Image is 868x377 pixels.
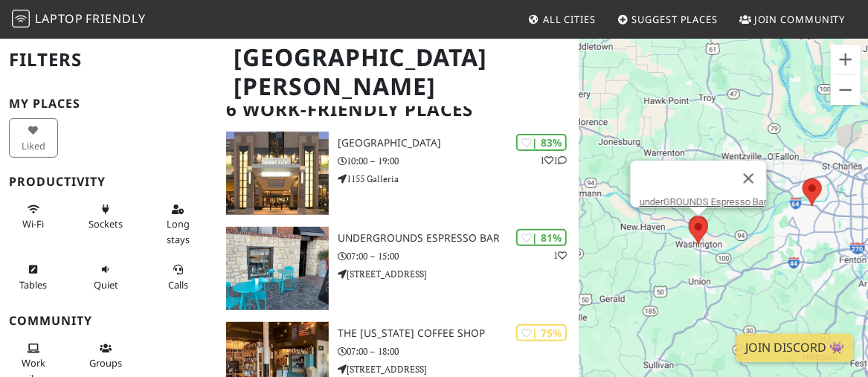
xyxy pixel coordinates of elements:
[736,334,853,362] a: Join Discord 👾
[338,267,579,281] p: [STREET_ADDRESS]
[9,257,58,297] button: Tables
[338,172,579,186] p: 1155 Galleria
[167,217,190,245] span: Long stays
[89,217,123,231] span: Power sockets
[168,278,188,291] span: Video/audio calls
[217,227,579,310] a: underGROUNDS Espresso Bar | 81% 1 underGROUNDS Espresso Bar 07:00 – 15:00 [STREET_ADDRESS]
[9,197,58,236] button: Wi-Fi
[81,197,130,236] button: Sockets
[9,314,208,328] h3: Community
[338,154,579,168] p: 10:00 – 19:00
[217,132,579,215] a: Saint Louis Galleria | 83% 11 [GEOGRAPHIC_DATA] 10:00 – 19:00 1155 Galleria
[754,13,846,26] span: Join Community
[226,132,329,215] img: Saint Louis Galleria
[222,37,576,107] h1: [GEOGRAPHIC_DATA][PERSON_NAME]
[9,97,208,111] h3: My Places
[9,175,208,189] h3: Productivity
[516,134,567,151] div: | 83%
[611,6,724,33] a: Suggest Places
[19,278,47,291] span: Work-friendly tables
[338,327,579,340] h3: The [US_STATE] Coffee Shop
[522,6,602,33] a: All Cities
[154,257,203,297] button: Calls
[94,278,118,291] span: Quiet
[89,356,122,370] span: Group tables
[154,197,203,251] button: Long stays
[86,10,145,27] span: Friendly
[35,10,83,27] span: Laptop
[632,13,718,26] span: Suggest Places
[553,248,567,262] p: 1
[81,257,130,297] button: Quiet
[81,336,130,376] button: Groups
[22,217,44,231] span: Stable Wi-Fi
[540,153,567,167] p: 1 1
[338,249,579,263] p: 07:00 – 15:00
[831,45,861,74] button: Zoom in
[733,6,852,33] a: Join Community
[338,232,579,245] h3: underGROUNDS Espresso Bar
[831,75,861,105] button: Zoom out
[12,10,30,28] img: LaptopFriendly
[543,13,596,26] span: All Cities
[516,229,567,246] div: | 81%
[516,324,567,341] div: | 75%
[9,37,208,83] h2: Filters
[338,362,579,376] p: [STREET_ADDRESS]
[338,137,579,149] h3: [GEOGRAPHIC_DATA]
[338,344,579,358] p: 07:00 – 18:00
[12,7,146,33] a: LaptopFriendly LaptopFriendly
[730,161,766,196] button: Close
[639,196,766,207] a: underGROUNDS Espresso Bar
[226,227,329,310] img: underGROUNDS Espresso Bar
